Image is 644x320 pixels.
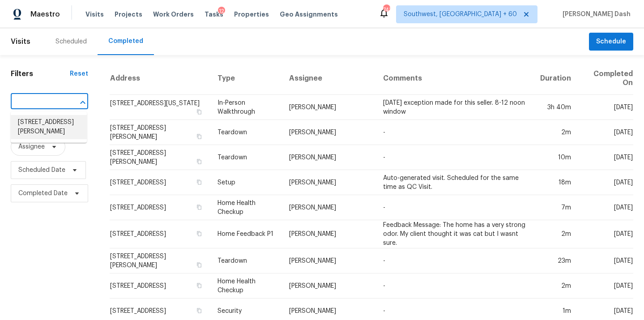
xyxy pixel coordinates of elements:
[210,62,282,95] th: Type
[210,248,282,273] td: Teardown
[153,10,194,19] span: Work Orders
[195,178,203,186] button: Copy Address
[110,120,210,145] td: [STREET_ADDRESS][PERSON_NAME]
[195,132,203,141] button: Copy Address
[282,220,376,248] td: [PERSON_NAME]
[578,195,633,220] td: [DATE]
[282,195,376,220] td: [PERSON_NAME]
[376,120,533,145] td: -
[11,115,87,139] li: [STREET_ADDRESS][PERSON_NAME]
[282,145,376,170] td: [PERSON_NAME]
[376,95,533,120] td: [DATE] exception made for this seller. 8-12 noon window
[11,32,30,51] span: Visits
[210,273,282,299] td: Home Health Checkup
[282,170,376,195] td: [PERSON_NAME]
[533,220,578,248] td: 2m
[11,95,63,109] input: Search for an address...
[210,195,282,220] td: Home Health Checkup
[110,195,210,220] td: [STREET_ADDRESS]
[210,145,282,170] td: Teardown
[578,62,633,95] th: Completed On
[282,62,376,95] th: Assignee
[533,145,578,170] td: 10m
[195,261,203,269] button: Copy Address
[30,10,60,19] span: Maestro
[70,69,88,78] div: Reset
[578,273,633,299] td: [DATE]
[589,33,633,51] button: Schedule
[195,108,203,116] button: Copy Address
[282,95,376,120] td: [PERSON_NAME]
[218,7,225,16] div: 12
[376,248,533,273] td: -
[18,142,45,151] span: Assignee
[533,62,578,95] th: Duration
[11,69,70,78] h1: Filters
[533,120,578,145] td: 2m
[210,120,282,145] td: Teardown
[282,120,376,145] td: [PERSON_NAME]
[376,170,533,195] td: Auto-generated visit. Scheduled for the same time as QC Visit.
[210,170,282,195] td: Setup
[376,220,533,248] td: Feedback Message: The home has a very strong odor. My client thought it was cat but I wasnt sure.
[110,220,210,248] td: [STREET_ADDRESS]
[110,273,210,299] td: [STREET_ADDRESS]
[110,62,210,95] th: Address
[559,10,631,19] span: [PERSON_NAME] Dash
[205,11,223,17] span: Tasks
[110,170,210,195] td: [STREET_ADDRESS]
[282,248,376,273] td: [PERSON_NAME]
[108,37,143,46] div: Completed
[77,96,89,109] button: Close
[195,282,203,290] button: Copy Address
[195,203,203,211] button: Copy Address
[110,145,210,170] td: [STREET_ADDRESS][PERSON_NAME]
[578,220,633,248] td: [DATE]
[376,62,533,95] th: Comments
[376,195,533,220] td: -
[383,5,389,14] div: 743
[280,10,338,19] span: Geo Assignments
[210,95,282,120] td: In-Person Walkthrough
[195,230,203,238] button: Copy Address
[234,10,269,19] span: Properties
[55,37,87,46] div: Scheduled
[578,248,633,273] td: [DATE]
[404,10,517,19] span: Southwest, [GEOGRAPHIC_DATA] + 60
[195,158,203,166] button: Copy Address
[18,166,65,175] span: Scheduled Date
[376,145,533,170] td: -
[578,145,633,170] td: [DATE]
[578,170,633,195] td: [DATE]
[110,95,210,120] td: [STREET_ADDRESS][US_STATE]
[533,273,578,299] td: 2m
[282,273,376,299] td: [PERSON_NAME]
[210,220,282,248] td: Home Feedback P1
[533,195,578,220] td: 7m
[195,307,203,315] button: Copy Address
[578,120,633,145] td: [DATE]
[533,248,578,273] td: 23m
[578,95,633,120] td: [DATE]
[110,248,210,273] td: [STREET_ADDRESS][PERSON_NAME]
[596,36,626,47] span: Schedule
[18,189,68,198] span: Completed Date
[376,273,533,299] td: -
[85,10,104,19] span: Visits
[533,170,578,195] td: 18m
[115,10,142,19] span: Projects
[533,95,578,120] td: 3h 40m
